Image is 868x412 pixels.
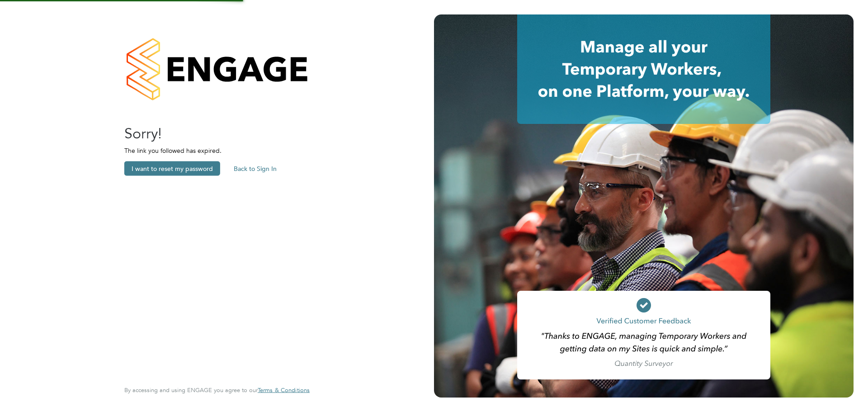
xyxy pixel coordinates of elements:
[258,387,310,394] a: Terms & Conditions
[124,161,220,176] button: I want to reset my password
[226,161,284,176] button: Back to Sign In
[124,386,310,394] span: By accessing and using ENGAGE you agree to our
[124,124,301,143] h2: Sorry!
[124,147,301,155] p: The link you followed has expired.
